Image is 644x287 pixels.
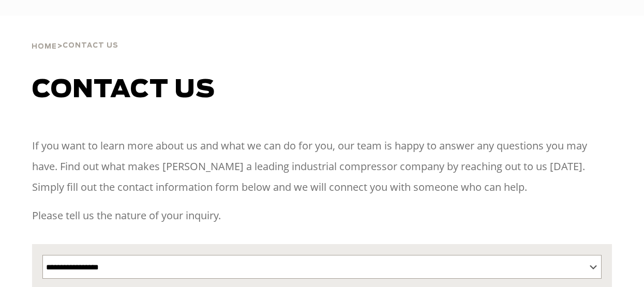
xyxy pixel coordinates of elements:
[32,78,215,102] span: Contact us
[63,42,118,49] span: Contact Us
[32,135,612,198] p: If you want to learn more about us and what we can do for you, our team is happy to answer any qu...
[32,16,118,55] div: >
[32,41,57,51] a: Home
[32,205,612,226] p: Please tell us the nature of your inquiry.
[32,43,57,50] span: Home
